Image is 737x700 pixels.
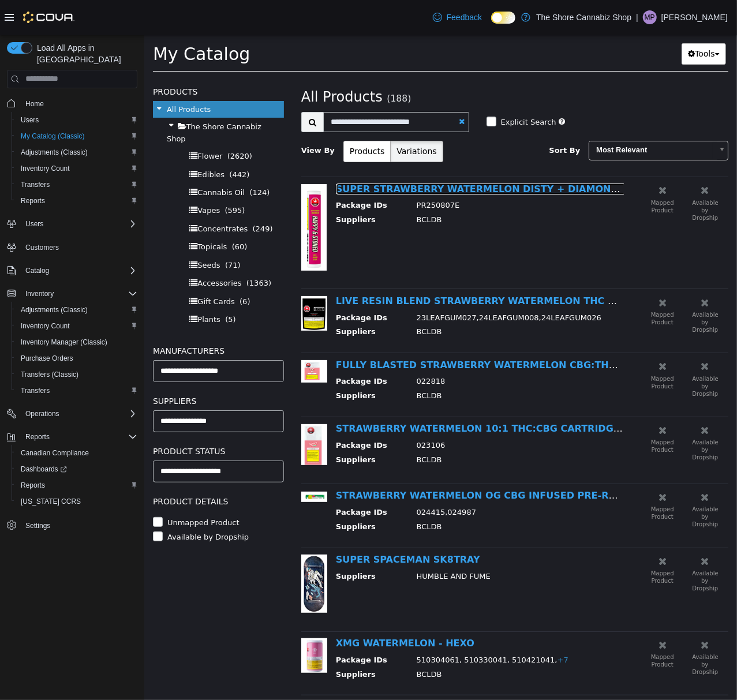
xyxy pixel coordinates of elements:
[12,144,142,160] button: Adjustments (Classic)
[548,164,574,186] small: Available by Dropship
[21,240,137,254] span: Customers
[25,99,44,108] span: Home
[21,196,45,205] span: Reports
[53,262,90,271] span: Gift Cards
[246,106,298,127] button: Variations
[7,91,137,564] nav: Complex example
[264,471,480,486] td: 024415,024987
[25,219,43,229] span: Users
[21,97,48,111] a: Home
[447,12,482,23] span: Feedback
[264,634,480,648] td: BCLDB
[21,305,88,315] span: Adjustments (Classic)
[2,216,142,232] button: Users
[21,264,137,278] span: Catalog
[192,536,264,550] th: Suppliers
[12,477,142,493] button: Reports
[53,280,76,289] span: Plants
[16,335,112,349] a: Inventory Manager (Classic)
[192,340,264,355] th: Package IDs
[21,430,54,444] button: Reports
[16,384,54,398] a: Transfers
[192,471,264,486] th: Package IDs
[21,465,67,474] span: Dashboards
[9,359,140,373] h5: Suppliers
[21,115,39,125] span: Users
[53,189,103,198] span: Concentrates
[16,319,137,333] span: Inventory Count
[25,432,50,441] span: Reports
[192,519,336,530] a: SUPER SPACEMAN SK8TRAY
[2,286,142,302] button: Inventory
[264,536,480,550] td: HUMBLE AND FUME
[21,370,78,379] span: Transfers (Classic)
[157,149,182,235] img: 150
[192,388,566,399] a: STRAWBERRY WATERMELON 10:1 THC:CBG CARTRIDGE - SPINACH - 1.2g
[23,70,66,78] span: All Products
[25,521,50,530] span: Settings
[16,145,92,159] a: Adjustments (Classic)
[88,207,103,216] span: (60)
[16,351,78,365] a: Purchase Orders
[192,355,264,369] th: Suppliers
[9,409,140,423] h5: Product Status
[53,117,78,125] span: Flower
[264,277,480,291] td: 23LEAFGUM027,24LEAFGUM008,24LEAFGUM026
[21,448,89,458] span: Canadian Compliance
[192,405,264,419] th: Package IDs
[25,266,49,275] span: Catalog
[2,263,142,279] button: Catalog
[507,619,530,632] small: Mapped Product
[2,239,142,256] button: Customers
[95,262,106,271] span: (6)
[12,334,142,350] button: Inventory Manager (Classic)
[16,368,83,381] a: Transfers (Classic)
[21,321,70,331] span: Inventory Count
[264,291,480,305] td: BCLDB
[636,10,638,24] p: |
[16,162,137,175] span: Inventory Count
[445,106,568,124] span: Most Relevant
[192,419,264,433] th: Suppliers
[21,497,81,506] span: [US_STATE] CCRS
[16,145,137,159] span: Adjustments (Classic)
[21,519,55,533] a: Settings
[16,194,137,208] span: Reports
[12,112,142,128] button: Users
[16,129,89,143] a: My Catalog (Classic)
[16,446,137,460] span: Canadian Compliance
[12,128,142,144] button: My Catalog (Classic)
[85,135,105,144] span: (442)
[16,129,137,143] span: My Catalog (Classic)
[548,404,574,425] small: Available by Dropship
[25,243,59,252] span: Customers
[53,135,80,144] span: Edibles
[12,350,142,366] button: Purchase Orders
[16,303,92,317] a: Adjustments (Classic)
[21,386,50,395] span: Transfers
[157,389,183,431] img: 150
[9,9,106,29] span: My Catalog
[21,132,85,141] span: My Catalog (Classic)
[444,106,584,125] a: Most Relevant
[53,244,97,252] span: Accessories
[242,58,267,69] small: (188)
[21,354,73,363] span: Purchase Orders
[9,459,140,473] h5: Product Details
[264,419,480,433] td: BCLDB
[12,461,142,477] a: Dashboards
[272,620,424,629] span: 510304061, 510330041, 510421041,
[21,241,63,254] a: Customers
[21,164,70,173] span: Inventory Count
[16,351,137,365] span: Purchase Orders
[264,340,480,355] td: 022818
[81,226,96,234] span: (71)
[537,8,582,29] button: Tools
[192,455,593,466] a: STRAWBERRY WATERMELON OG CBG INFUSED PRE-ROLL - SPINACH - 3 x 0.5g
[53,153,100,162] span: Cannabis Oil
[53,171,76,179] span: Vapes
[16,178,54,192] a: Transfers
[192,634,264,648] th: Suppliers
[264,179,480,193] td: BCLDB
